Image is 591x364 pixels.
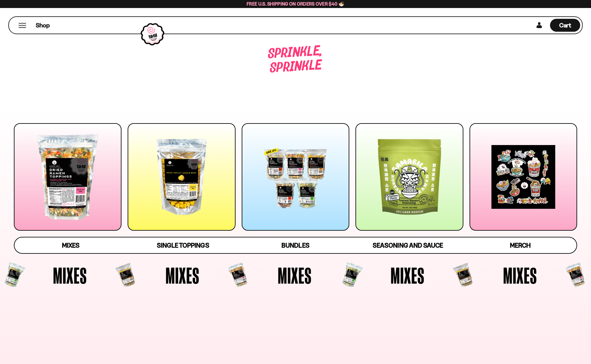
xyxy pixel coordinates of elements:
[36,19,50,32] a: Shop
[559,22,571,29] span: Cart
[14,237,127,253] a: Mixes
[239,237,352,253] a: Bundles
[278,264,312,287] span: Mixes
[550,17,580,34] div: Cart
[503,264,537,287] span: Mixes
[510,241,531,249] span: Merch
[373,241,443,249] span: Seasoning and Sauce
[352,237,464,253] a: Seasoning and Sauce
[464,237,577,253] a: Merch
[157,241,209,249] span: Single Toppings
[36,21,50,30] span: Shop
[166,264,199,287] span: Mixes
[281,241,309,249] span: Bundles
[53,264,87,287] span: Mixes
[247,1,344,7] span: Free U.S. Shipping on Orders over $40 🍜
[18,23,27,28] button: Mobile Menu Trigger
[391,264,425,287] span: Mixes
[127,237,240,253] a: Single Toppings
[62,241,80,249] span: Mixes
